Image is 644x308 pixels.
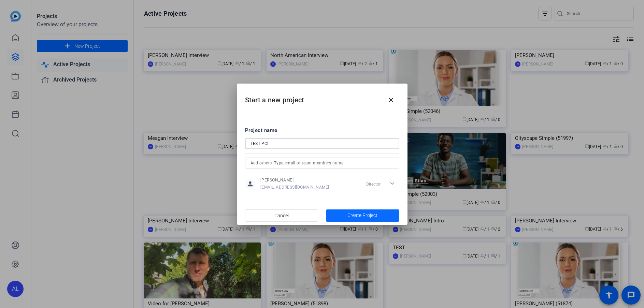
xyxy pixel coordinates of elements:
span: Create Project [347,212,377,219]
span: Cancel [274,209,289,222]
input: Add others: Type email or team members name [251,159,394,167]
h2: Start a new project [237,84,407,111]
div: Project name [245,127,399,134]
input: Enter Project Name [251,140,394,148]
button: Cancel [245,209,318,222]
span: [PERSON_NAME] [260,177,329,183]
mat-icon: close [387,96,395,104]
button: Create Project [326,209,399,222]
mat-icon: person [245,179,255,189]
span: [EMAIL_ADDRESS][DOMAIN_NAME] [260,185,329,190]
